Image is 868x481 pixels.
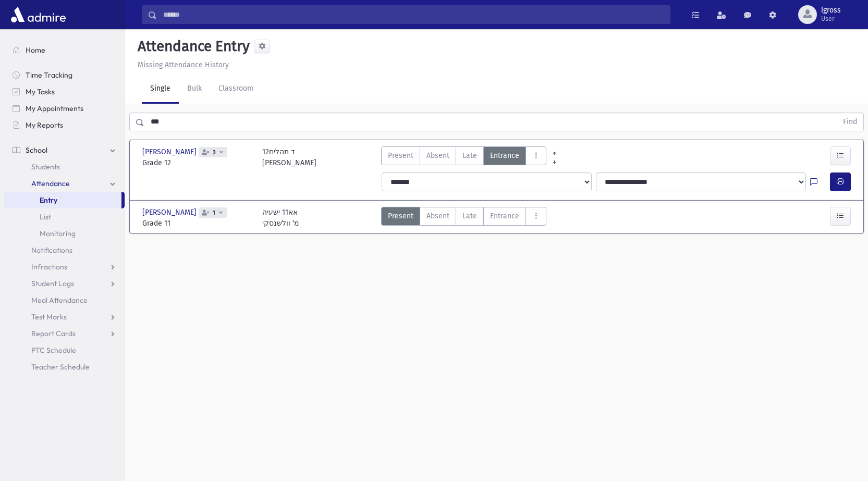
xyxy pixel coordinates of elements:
[4,158,125,175] a: Students
[31,245,72,255] span: Notifications
[4,192,121,208] a: Entry
[210,75,262,104] a: Classroom
[4,242,125,258] a: Notifications
[142,146,199,157] span: [PERSON_NAME]
[821,15,841,23] span: User
[31,346,76,355] span: PTC Schedule
[462,150,477,161] span: Late
[262,207,299,229] div: אא11 ישעיה מ' וולשנסקי
[179,75,210,104] a: Bulk
[26,45,45,55] span: Home
[490,150,519,161] span: Entrance
[388,211,413,221] span: Present
[4,225,125,242] a: Monitoring
[837,113,863,131] button: Find
[142,75,179,104] a: Single
[138,60,229,69] u: Missing Attendance History
[821,6,841,15] span: lgross
[4,208,125,225] a: List
[8,4,68,25] img: AdmirePro
[133,60,229,69] a: Missing Attendance History
[426,211,449,221] span: Absent
[4,42,125,58] a: Home
[26,87,55,96] span: My Tasks
[4,275,125,292] a: Student Logs
[4,359,125,375] a: Teacher Schedule
[4,83,125,100] a: My Tasks
[26,145,47,155] span: School
[4,67,125,83] a: Time Tracking
[211,209,217,216] span: 1
[262,146,316,168] div: 12ד תהלים [PERSON_NAME]
[26,104,83,113] span: My Appointments
[31,262,67,272] span: Infractions
[462,211,477,221] span: Late
[4,142,125,158] a: School
[40,195,57,205] span: Entry
[157,5,670,24] input: Search
[142,207,199,218] span: [PERSON_NAME]
[31,279,74,288] span: Student Logs
[4,325,125,342] a: Report Cards
[211,149,218,156] span: 3
[426,150,449,161] span: Absent
[4,292,125,309] a: Meal Attendance
[381,146,546,168] div: AttTypes
[381,207,546,229] div: AttTypes
[31,362,90,372] span: Teacher Schedule
[31,179,70,188] span: Attendance
[4,309,125,325] a: Test Marks
[4,100,125,117] a: My Appointments
[31,329,76,338] span: Report Cards
[142,218,252,229] span: Grade 11
[388,150,413,161] span: Present
[4,342,125,359] a: PTC Schedule
[26,70,72,80] span: Time Tracking
[31,162,60,171] span: Students
[40,229,76,238] span: Monitoring
[142,157,252,168] span: Grade 12
[26,120,63,130] span: My Reports
[31,312,67,322] span: Test Marks
[40,212,51,221] span: List
[31,295,88,305] span: Meal Attendance
[4,175,125,192] a: Attendance
[4,258,125,275] a: Infractions
[490,211,519,221] span: Entrance
[4,117,125,133] a: My Reports
[133,38,250,55] h5: Attendance Entry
